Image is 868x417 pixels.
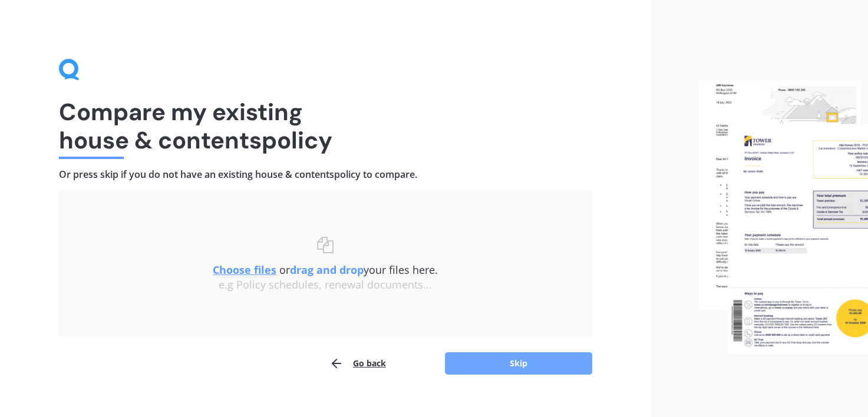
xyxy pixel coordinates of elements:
[213,263,438,277] span: or your files here.
[213,263,276,277] u: Choose files
[290,263,364,277] b: drag and drop
[329,352,386,375] button: Go back
[82,279,569,292] div: e.g Policy schedules, renewal documents...
[698,80,868,354] img: files.webp
[59,98,592,154] h1: Compare my existing house & contents policy
[59,168,592,181] h4: Or press skip if you do not have an existing house & contents policy to compare.
[445,352,592,375] button: Skip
